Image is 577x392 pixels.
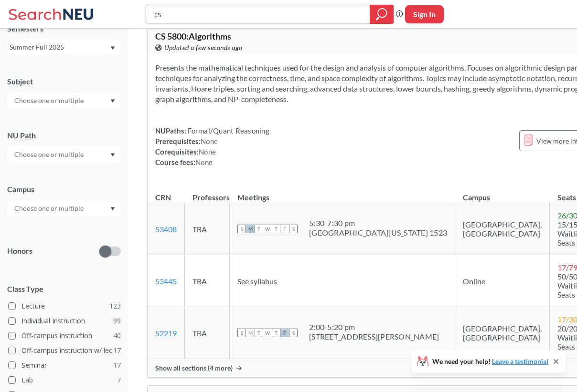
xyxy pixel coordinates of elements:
span: 17 [113,360,121,371]
input: Class, professor, course number, "phrase" [153,6,363,22]
div: Campus [7,184,121,195]
div: Summer Full 2025 [10,42,109,52]
div: NUPaths: Prerequisites: Corequisites: Course fees: [155,125,269,167]
th: Campus [455,183,550,203]
svg: Dropdown arrow [110,99,115,103]
a: 53445 [155,277,177,286]
span: S [289,329,298,337]
div: [GEOGRAPHIC_DATA][US_STATE] 1523 [309,228,447,237]
span: 40 [113,330,121,341]
span: T [255,329,263,337]
div: Subject [7,76,121,87]
input: Choose one or multiple [10,203,90,214]
svg: Dropdown arrow [110,46,115,50]
span: 17 [113,345,121,356]
input: Choose one or multiple [10,95,90,106]
div: Dropdown arrow [7,93,121,109]
a: Leave a testimonial [492,357,548,365]
span: F [280,329,289,337]
svg: Dropdown arrow [110,153,115,157]
span: S [237,329,246,337]
span: T [272,225,280,233]
div: Summer Full 2025Dropdown arrow [7,40,121,55]
label: Lab [8,374,121,386]
label: Off-campus instruction [8,330,121,342]
input: Choose one or multiple [10,149,90,160]
span: W [263,329,272,337]
td: [GEOGRAPHIC_DATA], [GEOGRAPHIC_DATA] [455,203,550,255]
div: Semesters [7,23,121,34]
span: T [255,225,263,233]
span: S [289,225,298,233]
span: None [201,137,218,145]
button: Sign In [405,5,444,23]
div: [STREET_ADDRESS][PERSON_NAME] [309,332,439,341]
td: TBA [185,307,230,359]
div: magnifying glass [370,5,394,24]
td: TBA [185,203,230,255]
div: CRN [155,192,171,203]
div: NU Path [7,130,121,141]
p: Honors [7,246,32,257]
label: Seminar [8,359,121,371]
span: F [280,225,289,233]
svg: Dropdown arrow [110,207,115,211]
td: TBA [185,255,230,307]
span: Updated a few seconds ago [164,42,243,53]
span: None [195,158,213,166]
span: Show all sections (4 more) [155,364,233,372]
span: S [237,225,246,233]
label: Lecture [8,300,121,312]
svg: magnifying glass [376,8,387,21]
span: CS 5800 : Algorithms [155,31,231,41]
td: [GEOGRAPHIC_DATA], [GEOGRAPHIC_DATA] [455,307,550,359]
td: Online [455,255,550,307]
div: 2:00 - 5:20 pm [309,322,439,332]
div: Dropdown arrow [7,200,121,217]
span: 123 [109,301,121,311]
span: T [272,329,280,337]
th: Meetings [230,183,455,203]
a: 53408 [155,225,177,234]
span: See syllabus [237,277,277,286]
span: M [246,329,255,337]
span: M [246,225,255,233]
span: We need your help! [432,358,548,365]
div: 5:30 - 7:30 pm [309,218,447,228]
span: 99 [113,316,121,326]
label: Off-campus instruction w/ lec [8,344,121,357]
span: Class Type [7,284,121,294]
span: 7 [117,375,121,385]
span: None [199,147,216,156]
span: W [263,225,272,233]
span: Formal/Quant Reasoning [186,126,269,135]
div: Dropdown arrow [7,146,121,163]
th: Professors [185,183,230,203]
label: Individual Instruction [8,315,121,327]
a: 52219 [155,329,177,338]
